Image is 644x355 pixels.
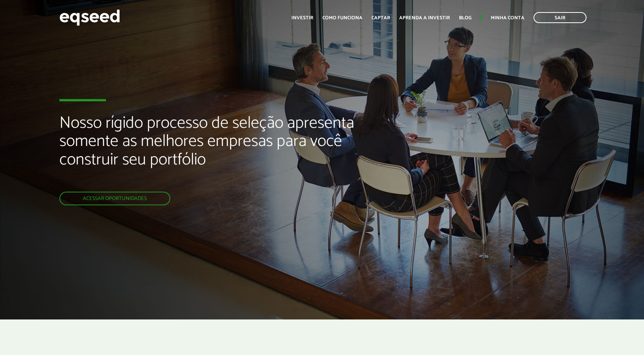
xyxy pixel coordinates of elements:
h2: Nosso rígido processo de seleção apresenta somente as melhores empresas para você construir seu p... [59,114,370,192]
a: Acessar oportunidades [59,192,170,205]
a: Minha conta [491,16,524,20]
img: EqSeed [59,8,120,28]
a: Blog [459,16,471,20]
a: Investir [291,16,313,20]
a: Sair [534,12,586,23]
a: Como funciona [322,16,362,20]
a: Aprenda a investir [399,16,450,20]
a: Captar [372,16,390,20]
